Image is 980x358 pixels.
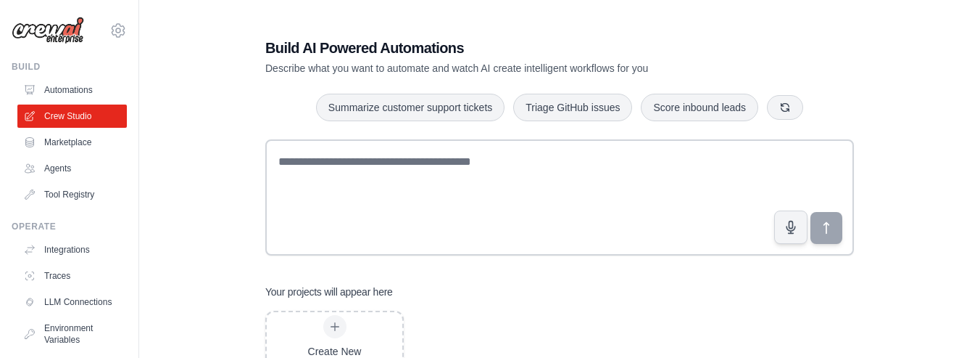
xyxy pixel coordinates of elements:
[12,17,84,44] img: Logo
[17,157,127,180] a: Agents
[513,94,632,121] button: Triage GitHub issues
[265,61,752,76] p: Describe what you want to automate and watch AI create intelligent workflows for you
[17,78,127,102] a: Automations
[17,183,127,206] a: Tool Registry
[12,221,127,232] div: Operate
[265,285,393,299] h3: Your projects will appear here
[774,211,807,244] button: Click to speak your automation idea
[767,95,803,120] button: Get new suggestions
[17,131,127,154] a: Marketplace
[17,290,127,314] a: LLM Connections
[641,94,758,121] button: Score inbound leads
[17,264,127,288] a: Traces
[265,38,752,58] h1: Build AI Powered Automations
[12,61,127,73] div: Build
[316,94,504,121] button: Summarize customer support tickets
[17,105,127,128] a: Crew Studio
[17,238,127,261] a: Integrations
[17,317,127,351] a: Environment Variables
